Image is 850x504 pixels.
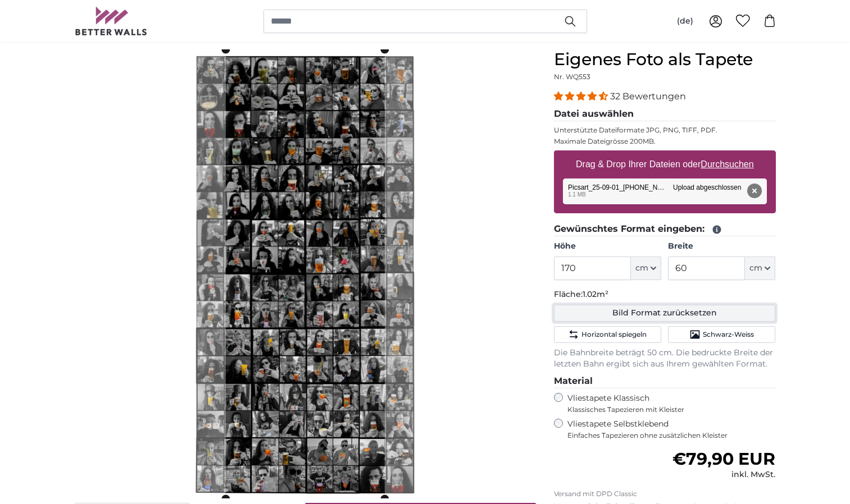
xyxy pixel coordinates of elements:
[745,256,775,280] button: cm
[668,241,775,252] label: Breite
[581,330,647,339] span: Horizontal spiegeln
[703,330,754,339] span: Schwarz-Weiss
[567,405,766,414] span: Klassisches Tapezieren mit Kleister
[631,256,661,280] button: cm
[554,72,590,81] span: Nr. WQ553
[554,222,776,236] legend: Gewünschtes Format eingeben:
[668,326,775,343] button: Schwarz-Weiss
[701,159,753,169] u: Durchsuchen
[554,126,776,135] p: Unterstützte Dateiformate JPG, PNG, TIFF, PDF.
[554,91,610,102] span: 4.31 stars
[554,241,661,252] label: Höhe
[567,393,766,414] label: Vliestapete Klassisch
[554,374,776,388] legend: Material
[75,7,148,35] img: Betterwalls
[554,107,776,121] legend: Datei auswählen
[554,347,776,370] p: Die Bahnbreite beträgt 50 cm. Die bedruckte Breite der letzten Bahn ergibt sich aus Ihrem gewählt...
[635,263,648,274] span: cm
[554,137,776,146] p: Maximale Dateigrösse 200MB.
[610,91,686,102] span: 32 Bewertungen
[554,489,776,498] p: Versand mit DPD Classic
[567,431,776,440] span: Einfaches Tapezieren ohne zusätzlichen Kleister
[554,49,776,70] h1: Eigenes Foto als Tapete
[668,11,702,31] button: (de)
[554,289,776,300] p: Fläche:
[672,448,775,469] span: €79,90 EUR
[554,326,661,343] button: Horizontal spiegeln
[749,263,762,274] span: cm
[672,469,775,480] div: inkl. MwSt.
[583,289,608,299] span: 1.02m²
[567,419,776,440] label: Vliestapete Selbstklebend
[554,305,776,322] button: Bild Format zurücksetzen
[571,153,758,176] label: Drag & Drop Ihrer Dateien oder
